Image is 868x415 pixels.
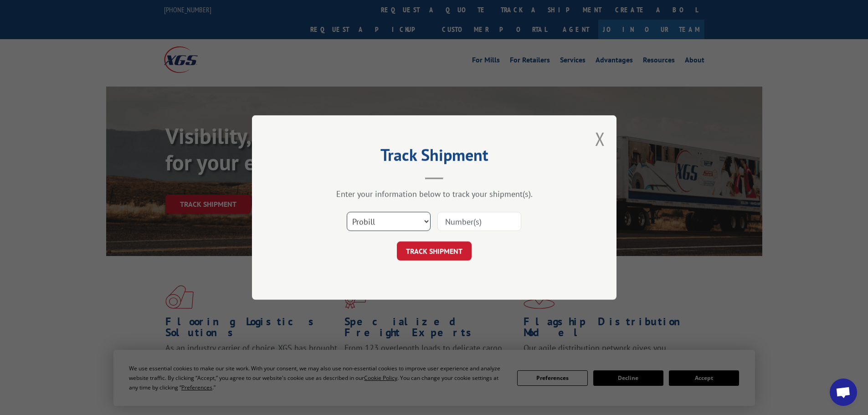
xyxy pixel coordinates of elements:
[298,149,571,166] h2: Track Shipment
[397,241,472,261] button: TRACK SHIPMENT
[298,189,571,199] div: Enter your information below to track your shipment(s).
[437,212,521,231] input: Number(s)
[595,127,605,151] button: Close modal
[830,379,857,406] div: Open chat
